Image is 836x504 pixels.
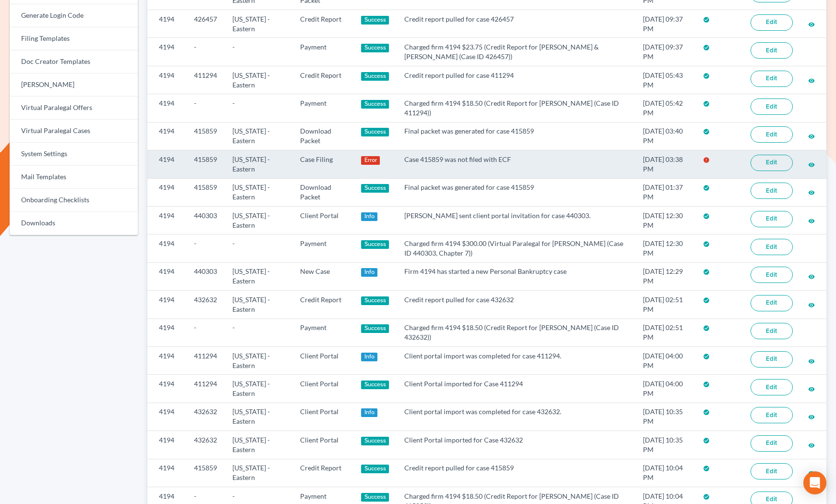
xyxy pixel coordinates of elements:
[292,94,354,122] td: Payment
[186,94,225,122] td: -
[225,403,292,430] td: [US_STATE] - Eastern
[703,465,710,472] i: check_circle
[147,262,186,290] td: 4194
[186,291,225,319] td: 432632
[635,206,695,234] td: [DATE] 12:30 PM
[361,296,389,305] div: Success
[635,319,695,346] td: [DATE] 02:51 PM
[703,493,710,500] i: check_circle
[808,189,815,196] i: visibility
[225,291,292,319] td: [US_STATE] - Eastern
[10,27,138,50] a: Filing Templates
[751,42,793,59] a: Edit
[808,384,815,393] a: visibility
[292,375,354,403] td: Client Portal
[186,178,225,206] td: 415859
[225,459,292,487] td: [US_STATE] - Eastern
[361,72,389,81] div: Success
[147,10,186,38] td: 4194
[361,44,389,52] div: Success
[751,435,793,452] a: Edit
[808,161,815,168] i: visibility
[808,358,815,365] i: visibility
[292,346,354,374] td: Client Portal
[361,156,380,165] div: Error
[808,77,815,84] i: visibility
[703,381,710,388] i: check_circle
[808,470,815,477] i: visibility
[808,302,815,308] i: visibility
[225,346,292,374] td: [US_STATE] - Eastern
[225,431,292,459] td: [US_STATE] - Eastern
[751,239,793,255] a: Edit
[397,94,635,122] td: Charged firm 4194 $18.50 (Credit Report for [PERSON_NAME] (Case ID 411294))
[292,150,354,178] td: Case Filing
[635,178,695,206] td: [DATE] 01:37 PM
[397,262,635,290] td: Firm 4194 has started a new Personal Bankruptcy case
[397,346,635,374] td: Client portal import was completed for case 411294.
[397,375,635,403] td: Client Portal imported for Case 411294
[361,268,377,277] div: Info
[635,10,695,38] td: [DATE] 09:37 PM
[808,133,815,140] i: visibility
[361,128,389,136] div: Success
[225,206,292,234] td: [US_STATE] - Eastern
[397,403,635,430] td: Client portal import was completed for case 432632.
[361,353,377,361] div: Info
[225,10,292,38] td: [US_STATE] - Eastern
[361,184,389,193] div: Success
[703,16,710,23] i: check_circle
[186,319,225,346] td: -
[703,353,710,360] i: check_circle
[10,143,138,166] a: System Settings
[361,100,389,109] div: Success
[808,441,815,449] a: visibility
[147,459,186,487] td: 4194
[10,212,138,235] a: Downloads
[10,166,138,189] a: Mail Templates
[225,319,292,346] td: -
[808,273,815,280] i: visibility
[703,73,710,79] i: check_circle
[635,150,695,178] td: [DATE] 03:38 PM
[186,346,225,374] td: 411294
[10,4,138,27] a: Generate Login Code
[808,356,815,365] a: visibility
[147,66,186,94] td: 4194
[751,323,793,339] a: Edit
[147,234,186,262] td: 4194
[186,10,225,38] td: 426457
[361,381,389,389] div: Success
[703,128,710,135] i: check_circle
[186,403,225,430] td: 432632
[292,206,354,234] td: Client Portal
[703,269,710,275] i: check_circle
[147,291,186,319] td: 4194
[808,132,815,140] a: visibility
[147,122,186,150] td: 4194
[703,409,710,416] i: check_circle
[397,178,635,206] td: Final packet was generated for case 415859
[186,431,225,459] td: 432632
[703,100,710,107] i: check_circle
[147,375,186,403] td: 4194
[397,66,635,94] td: Credit report pulled for case 411294
[635,234,695,262] td: [DATE] 12:30 PM
[361,212,377,221] div: Info
[703,44,710,51] i: check_circle
[147,206,186,234] td: 4194
[186,459,225,487] td: 415859
[292,38,354,66] td: Payment
[751,98,793,115] a: Edit
[703,184,710,191] i: check_circle
[808,188,815,196] a: visibility
[292,122,354,150] td: Download Packet
[147,178,186,206] td: 4194
[225,122,292,150] td: [US_STATE] - Eastern
[397,319,635,346] td: Charged firm 4194 $18.50 (Credit Report for [PERSON_NAME] (Case ID 432632))
[751,183,793,199] a: Edit
[186,150,225,178] td: 415859
[808,414,815,420] i: visibility
[635,122,695,150] td: [DATE] 03:40 PM
[361,493,389,502] div: Success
